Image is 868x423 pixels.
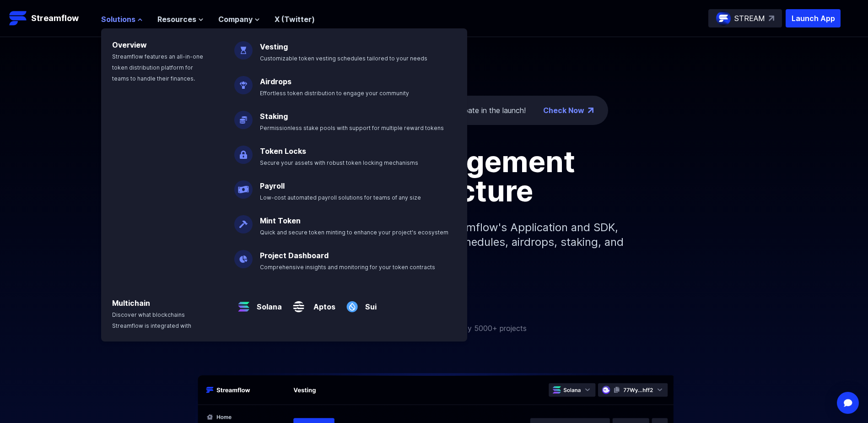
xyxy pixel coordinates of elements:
[112,53,203,82] span: Streamflow features an all-in-one token distribution platform for teams to handle their finances.
[112,40,147,49] a: Overview
[837,392,859,414] div: Open Intercom Messenger
[275,15,315,24] a: X (Twitter)
[234,243,253,268] img: Project Dashboard
[112,298,150,308] a: Multichain
[234,103,253,129] img: Staking
[234,208,253,233] img: Mint Token
[786,9,841,27] button: Launch App
[234,290,253,316] img: Solana
[260,251,329,260] a: Project Dashboard
[361,294,377,312] a: Sui
[588,108,593,113] img: top-right-arrow.png
[308,294,335,312] a: Aptos
[260,181,285,190] a: Payroll
[101,14,135,25] span: Solutions
[260,125,444,131] span: Permissionless stake pools with support for multiple reward tokens
[734,13,765,24] p: STREAM
[716,11,731,26] img: streamflow-logo-circle.png
[101,14,143,25] button: Solutions
[260,90,409,97] span: Effortless token distribution to engage your community
[234,138,253,164] img: Token Locks
[260,264,435,271] span: Comprehensive insights and monitoring for your token contracts
[112,311,191,329] span: Discover what blockchains Streamflow is integrated with
[218,14,260,25] button: Company
[260,194,421,201] span: Low-cost automated payroll solutions for teams of any size
[260,159,418,166] span: Secure your assets with robust token locking mechanisms
[9,9,92,27] a: Streamflow
[234,69,253,94] img: Airdrops
[157,14,204,25] button: Resources
[543,105,584,116] a: Check Now
[260,112,288,121] a: Staking
[234,173,253,199] img: Payroll
[289,290,308,316] img: Aptos
[9,9,27,27] img: Streamflow Logo
[253,294,282,312] a: Solana
[157,14,196,25] span: Resources
[769,16,774,21] img: top-right-arrow.svg
[435,323,527,334] p: Trusted by 5000+ projects
[260,216,301,225] a: Mint Token
[260,55,427,62] span: Customizable token vesting schedules tailored to your needs
[218,14,253,25] span: Company
[708,9,782,27] a: STREAM
[343,290,361,316] img: Sui
[260,42,288,51] a: Vesting
[260,229,448,236] span: Quick and secure token minting to enhance your project's ecosystem
[234,34,253,60] img: Vesting
[260,77,291,86] a: Airdrops
[260,146,306,156] a: Token Locks
[31,12,79,25] p: Streamflow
